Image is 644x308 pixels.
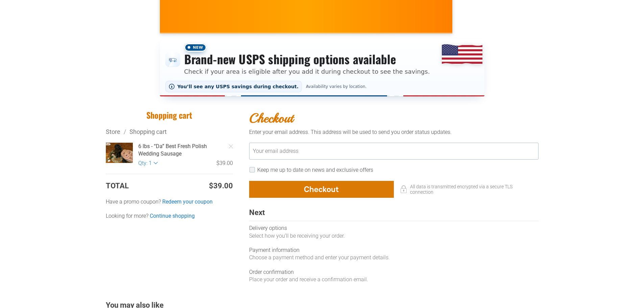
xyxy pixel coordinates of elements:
[249,232,539,240] div: Select how you’ll be receiving your order.
[249,128,539,136] div: Enter your email address. This address will be used to send you order status updates.
[158,160,233,167] div: $39.00
[120,128,129,135] span: /
[249,268,539,276] div: Order confirmation
[249,224,539,232] div: Delivery options
[249,181,394,198] button: Checkout
[106,128,120,135] a: Store
[184,52,430,67] h3: Brand-new USPS shipping options available
[184,43,207,52] span: New
[394,181,539,198] div: All data is transmitted encrypted via a secure TLS connection
[106,110,233,120] h1: Shopping cart
[177,84,299,89] span: You’ll see any USPS savings during checkout.
[249,276,539,283] div: Place your order and receive a confirmation email.
[209,181,233,191] span: $39.00
[160,39,484,96] div: Shipping options announcement
[249,254,539,261] div: Choose a payment method and enter your payment details.
[138,143,233,158] a: 6 lbs - “Da” Best Fresh Polish Wedding Sausage
[106,212,233,220] div: Looking for more?
[249,246,539,254] div: Payment information
[249,110,539,126] h2: Checkout
[249,208,539,221] div: Next
[249,143,539,160] input: Your email address
[106,127,233,136] div: Breadcrumbs
[184,67,430,76] p: Check if your area is eligible after you add it during checkout to see the savings.
[129,128,167,135] a: Shopping cart
[150,212,195,220] a: Continue shopping
[224,140,238,153] a: Remove Item
[257,167,373,173] label: Keep me up to date on news and exclusive offers
[106,181,162,191] td: Total
[106,198,233,206] label: Have a promo coupon?
[305,84,368,89] span: Availability varies by location.
[452,13,585,23] span: [PERSON_NAME] MARKET
[162,198,213,206] a: Redeem your coupon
